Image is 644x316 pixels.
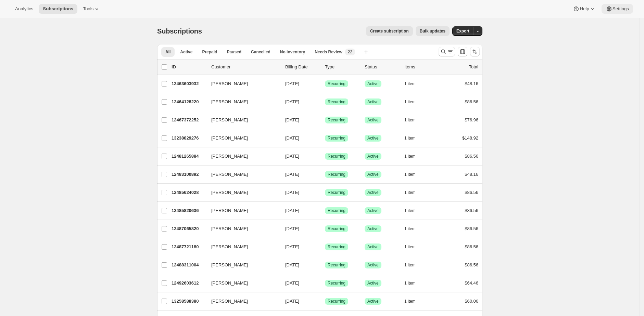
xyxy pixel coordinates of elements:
button: Analytics [11,4,37,14]
button: Sort the results [470,47,480,56]
div: Items [404,64,439,70]
p: 12485624028 [172,189,206,196]
span: [DATE] [285,262,299,267]
button: 1 item [404,152,423,161]
span: $48.16 [465,172,478,177]
span: [PERSON_NAME] [211,262,248,268]
span: $86.56 [465,99,478,104]
span: Export [456,28,469,34]
span: [DATE] [285,244,299,249]
div: 13238829276[PERSON_NAME][DATE]SuccessRecurringSuccessActive1 item$148.92 [172,133,478,143]
button: 1 item [404,297,423,306]
p: 12485820636 [172,207,206,214]
button: [PERSON_NAME] [207,205,276,216]
span: 1 item [404,280,416,286]
p: 12464128220 [172,98,206,105]
span: Prepaid [202,49,217,55]
span: Active [367,99,379,105]
span: Active [180,49,192,55]
span: Recurring [328,81,345,87]
span: Settings [613,6,629,12]
p: 12487721180 [172,243,206,250]
button: [PERSON_NAME] [207,296,276,307]
span: $86.56 [465,154,478,159]
div: Type [325,64,359,70]
span: [DATE] [285,81,299,86]
span: [DATE] [285,117,299,122]
span: [DATE] [285,299,299,304]
button: Create new view [361,47,371,57]
span: [PERSON_NAME] [211,243,248,250]
button: 1 item [404,188,423,197]
span: [PERSON_NAME] [211,153,248,160]
span: Help [580,6,589,12]
span: 1 item [404,226,416,232]
button: [PERSON_NAME] [207,96,276,107]
button: Search and filter results [439,47,455,56]
span: Active [367,262,379,268]
p: Customer [211,64,280,70]
button: [PERSON_NAME] [207,151,276,162]
span: 1 item [404,244,416,250]
span: 1 item [404,135,416,141]
div: 12485624028[PERSON_NAME][DATE]SuccessRecurringSuccessActive1 item$86.56 [172,188,478,197]
button: [PERSON_NAME] [207,78,276,89]
span: No inventory [280,49,305,55]
span: [PERSON_NAME] [211,189,248,196]
button: 1 item [404,115,423,125]
span: [PERSON_NAME] [211,117,248,123]
div: 12492603612[PERSON_NAME][DATE]SuccessRecurringSuccessActive1 item$64.46 [172,278,478,288]
span: All [165,49,171,55]
button: [PERSON_NAME] [207,133,276,144]
span: Active [367,117,379,123]
span: [PERSON_NAME] [211,98,248,105]
span: Active [367,172,379,177]
span: [DATE] [285,190,299,195]
p: Billing Date [285,64,319,70]
span: Tools [83,6,93,12]
div: IDCustomerBilling DateTypeStatusItemsTotal [172,64,478,70]
button: [PERSON_NAME] [207,241,276,252]
p: 12488311004 [172,262,206,268]
button: 1 item [404,170,423,179]
p: 12481265884 [172,153,206,160]
span: 1 item [404,190,416,195]
button: Help [569,4,600,14]
button: 1 item [404,79,423,89]
button: 1 item [404,97,423,107]
div: 12487721180[PERSON_NAME][DATE]SuccessRecurringSuccessActive1 item$86.56 [172,242,478,252]
span: $86.56 [465,226,478,231]
span: Recurring [328,172,345,177]
span: Active [367,226,379,232]
span: Active [367,154,379,159]
span: Cancelled [251,49,270,55]
button: Export [452,26,473,36]
div: 12488311004[PERSON_NAME][DATE]SuccessRecurringSuccessActive1 item$86.56 [172,260,478,270]
button: Settings [602,4,633,14]
span: Recurring [328,226,345,232]
span: [DATE] [285,226,299,231]
span: Active [367,190,379,195]
button: 1 item [404,206,423,215]
button: [PERSON_NAME] [207,278,276,289]
span: Subscriptions [43,6,73,12]
span: [PERSON_NAME] [211,280,248,287]
span: $86.56 [465,244,478,249]
span: [PERSON_NAME] [211,207,248,214]
span: Recurring [328,299,345,304]
span: $76.96 [465,117,478,122]
span: Recurring [328,99,345,105]
span: [DATE] [285,99,299,104]
span: Active [367,135,379,141]
p: 12492603612 [172,280,206,287]
span: 1 item [404,154,416,159]
span: 1 item [404,117,416,123]
span: 1 item [404,208,416,213]
div: 12483100892[PERSON_NAME][DATE]SuccessRecurringSuccessActive1 item$48.16 [172,170,478,179]
p: 13238829276 [172,135,206,142]
span: 1 item [404,299,416,304]
p: Status [365,64,399,70]
span: Bulk updates [420,28,445,34]
span: [DATE] [285,280,299,286]
span: 1 item [404,81,416,87]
